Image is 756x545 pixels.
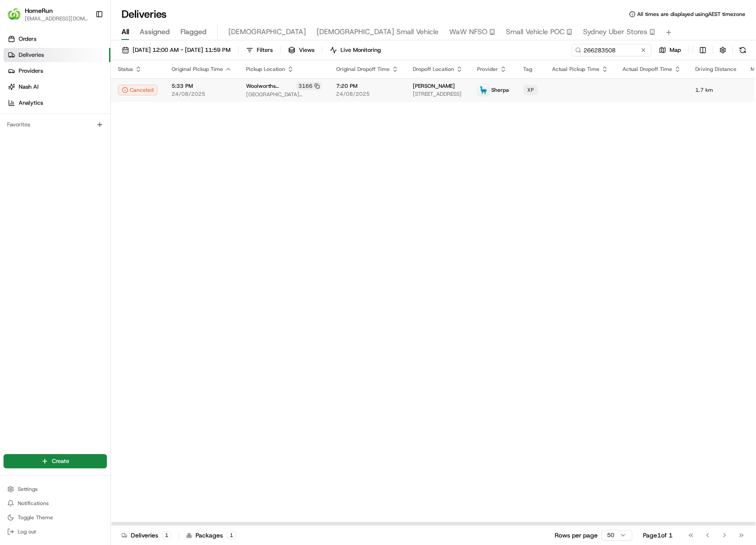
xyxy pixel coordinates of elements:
[25,6,53,15] button: HomeRun
[527,86,534,94] span: XP
[172,66,223,73] span: Original Pickup Time
[4,48,110,62] a: Deliveries
[552,66,599,73] span: Actual Pickup Time
[18,500,49,507] span: Notifications
[4,4,92,25] button: HomeRunHomeRun[EMAIL_ADDRESS][DOMAIN_NAME]
[736,44,749,56] button: Refresh
[186,531,236,540] div: Packages
[299,46,314,54] span: Views
[341,46,381,54] span: Live Monitoring
[121,27,129,37] span: All
[296,82,322,90] div: 3166
[242,44,277,56] button: Filters
[4,64,110,78] a: Providers
[19,99,43,107] span: Analytics
[18,486,38,493] span: Settings
[7,7,21,21] img: HomeRun
[18,528,36,535] span: Log out
[25,15,88,22] button: [EMAIL_ADDRESS][DOMAIN_NAME]
[52,457,69,465] span: Create
[413,82,455,90] span: [PERSON_NAME]
[227,531,236,539] div: 1
[655,44,685,56] button: Map
[4,483,107,495] button: Settings
[172,90,232,98] span: 24/08/2025
[4,96,110,110] a: Analytics
[336,82,399,90] span: 7:20 PM
[336,90,399,98] span: 24/08/2025
[19,35,36,43] span: Orders
[19,67,43,75] span: Providers
[162,531,172,539] div: 1
[643,531,673,540] div: Page 1 of 1
[523,66,532,73] span: Tag
[506,27,564,37] span: Small Vehicle POC
[695,86,736,94] span: 1.7 km
[583,27,647,37] span: Sydney Uber Stores
[478,84,489,96] img: sherpa_logo.png
[555,531,598,540] p: Rows per page
[118,44,235,56] button: [DATE] 12:00 AM - [DATE] 11:59 PM
[19,83,39,91] span: Nash AI
[4,497,107,510] button: Notifications
[572,44,651,56] input: Type to search
[180,27,207,37] span: Flagged
[477,66,498,73] span: Provider
[133,46,231,54] span: [DATE] 12:00 AM - [DATE] 11:59 PM
[670,46,681,54] span: Map
[413,90,463,98] span: [STREET_ADDRESS]
[140,27,170,37] span: Assigned
[121,531,172,540] div: Deliveries
[336,66,390,73] span: Original Dropoff Time
[118,66,133,73] span: Status
[449,27,487,37] span: WaW NFSO
[121,7,167,21] h1: Deliveries
[4,454,107,468] button: Create
[246,82,294,90] span: Woolworths Highton
[4,118,107,132] div: Favorites
[413,66,454,73] span: Dropoff Location
[4,32,110,46] a: Orders
[228,27,306,37] span: [DEMOGRAPHIC_DATA]
[18,514,53,521] span: Toggle Theme
[491,86,509,94] span: Sherpa
[257,46,273,54] span: Filters
[623,66,672,73] span: Actual Dropoff Time
[284,44,318,56] button: Views
[172,82,232,90] span: 5:33 PM
[4,525,107,538] button: Log out
[19,51,44,59] span: Deliveries
[4,511,107,524] button: Toggle Theme
[326,44,385,56] button: Live Monitoring
[246,66,285,73] span: Pickup Location
[4,80,110,94] a: Nash AI
[637,11,745,18] span: All times are displayed using AEST timezone
[317,27,439,37] span: [DEMOGRAPHIC_DATA] Small Vehicle
[118,85,157,95] button: Canceled
[695,66,736,73] span: Driving Distance
[246,91,322,98] span: [GEOGRAPHIC_DATA][STREET_ADDRESS][PERSON_NAME][PERSON_NAME][GEOGRAPHIC_DATA]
